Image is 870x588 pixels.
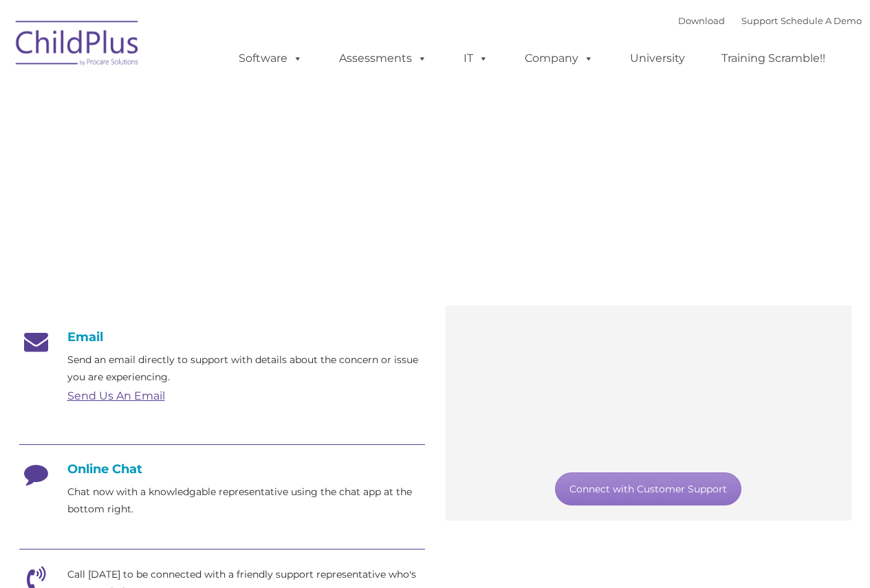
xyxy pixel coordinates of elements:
a: IT [450,45,502,72]
a: Send Us An Email [67,389,165,402]
a: Connect with Customer Support [555,472,741,505]
h4: Email [19,329,425,345]
a: Company [511,45,607,72]
a: Assessments [325,45,441,72]
p: Send an email directly to support with details about the concern or issue you are experiencing. [67,351,425,386]
a: Software [225,45,316,72]
a: Download [678,15,725,26]
img: ChildPlus by Procare Solutions [9,11,146,80]
a: University [616,45,699,72]
font: | [678,15,862,26]
a: Training Scramble!! [708,45,839,72]
a: Support [741,15,778,26]
a: Schedule A Demo [781,15,862,26]
p: Chat now with a knowledgable representative using the chat app at the bottom right. [67,483,425,518]
h4: Online Chat [19,461,425,477]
